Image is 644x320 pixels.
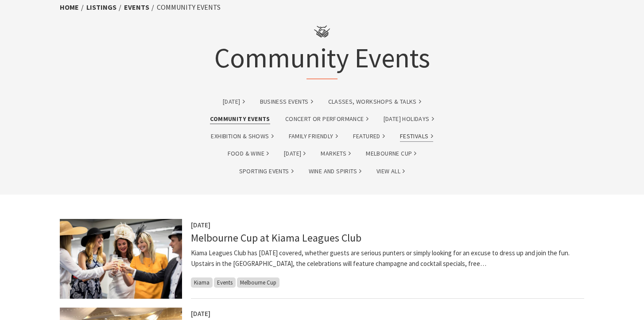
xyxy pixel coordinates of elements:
a: Classes, Workshops & Talks [328,97,421,107]
img: melbourne cup [60,219,182,299]
a: Featured [353,131,385,141]
h1: Community Events [214,18,430,79]
a: Food & Wine [228,148,269,159]
a: Markets [321,148,351,159]
li: Community Events [157,2,221,13]
a: Melbourne Cup [366,148,416,159]
a: Sporting Events [239,166,294,176]
a: Community Events [210,114,270,124]
a: Business Events [260,97,313,107]
a: Exhibition & Shows [211,131,273,141]
a: Festivals [400,131,433,141]
a: Melbourne Cup at Kiama Leagues Club [191,231,361,245]
a: [DATE] Holidays [384,114,434,124]
a: View All [376,166,405,176]
span: [DATE] [191,309,210,318]
span: Kiama [191,277,213,288]
span: Events [214,277,236,288]
a: Wine and Spirits [309,166,361,176]
a: [DATE] [223,97,244,107]
a: Events [124,3,149,12]
span: [DATE] [191,221,210,229]
a: Home [60,3,79,12]
a: [DATE] [284,148,306,159]
a: Family Friendly [289,131,338,141]
p: Kiama Leagues Club has [DATE] covered, whether guests are serious punters or simply looking for a... [191,248,584,269]
a: Concert or Performance [285,114,369,124]
span: Melbourne Cup [237,277,279,288]
a: listings [86,3,116,12]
